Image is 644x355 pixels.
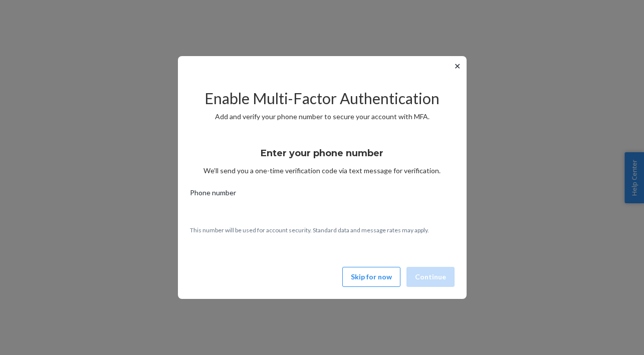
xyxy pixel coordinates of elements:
[342,267,400,287] button: Skip for now
[406,267,455,287] button: Continue
[190,90,455,107] h2: Enable Multi-Factor Authentication
[452,60,463,72] button: ✕
[190,112,455,122] p: Add and verify your phone number to secure your account with MFA.
[190,139,455,176] div: We’ll send you a one-time verification code via text message for verification.
[190,188,236,202] span: Phone number
[190,226,455,234] p: This number will be used for account security. Standard data and message rates may apply.
[261,147,383,160] h3: Enter your phone number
